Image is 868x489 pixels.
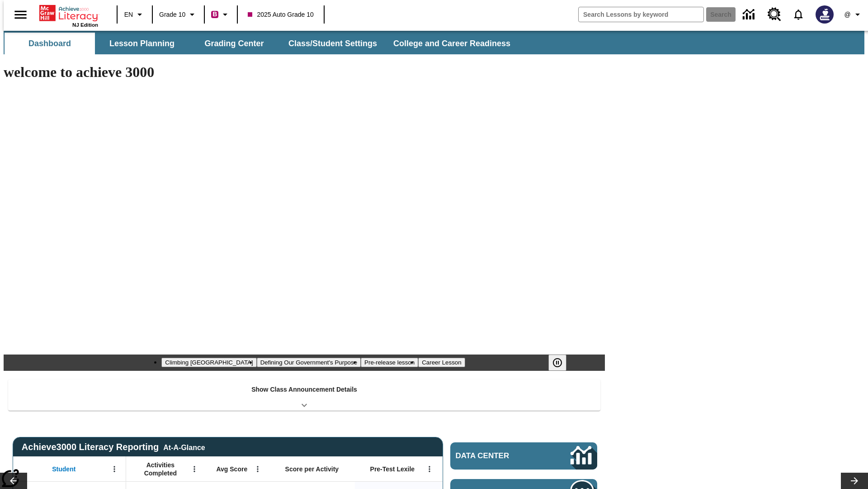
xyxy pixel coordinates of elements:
button: Grade: Grade 10, Select a grade [156,6,201,23]
button: Pause [548,355,566,371]
button: Open Menu [188,462,201,476]
span: Data Center [456,451,540,460]
span: B [212,9,217,20]
a: Home [39,4,98,22]
a: Data Center [450,442,597,470]
div: At-A-Glance [163,442,205,452]
button: Slide 4 Career Lesson [418,358,465,367]
button: Grading Center [189,33,279,54]
a: Data Center [737,2,762,27]
h1: welcome to achieve 3000 [4,64,605,81]
button: College and Career Readiness [386,33,518,54]
button: Language: EN, Select a language [120,6,149,23]
button: Slide 2 Defining Our Government's Purpose [257,358,361,367]
div: SubNavbar [4,31,864,54]
span: Score per Activity [285,465,339,473]
button: Dashboard [5,33,95,54]
input: search field [579,7,703,22]
button: Profile/Settings [839,6,868,23]
button: Lesson Planning [97,33,187,54]
button: Lesson carousel, Next [841,473,868,489]
p: Show Class Announcement Details [251,385,357,394]
span: Achieve3000 Literacy Reporting [22,442,205,452]
span: 2025 Auto Grade 10 [248,10,313,19]
div: Home [39,3,98,28]
div: SubNavbar [4,33,519,54]
div: Show Class Announcement Details [8,379,600,411]
button: Open Menu [251,462,264,476]
button: Slide 1 Climbing Mount Tai [161,358,256,367]
span: Activities Completed [131,461,190,477]
span: EN [124,10,133,19]
button: Open Menu [108,462,121,476]
span: Grade 10 [159,10,185,19]
span: Student [52,465,75,473]
button: Open Menu [423,462,436,476]
img: Avatar [816,5,834,24]
button: Select a new avatar [810,3,839,26]
span: @ [844,10,850,19]
span: NJ Edition [72,22,98,28]
span: Pre-Test Lexile [370,465,415,473]
button: Boost Class color is violet red. Change class color [208,6,234,23]
button: Slide 3 Pre-release lesson [361,358,418,367]
button: Open side menu [7,1,34,28]
a: Notifications [787,3,810,26]
span: Avg Score [216,465,247,473]
a: Resource Center, Will open in new tab [762,2,787,27]
div: Pause [548,355,576,371]
button: Class/Student Settings [281,33,384,54]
